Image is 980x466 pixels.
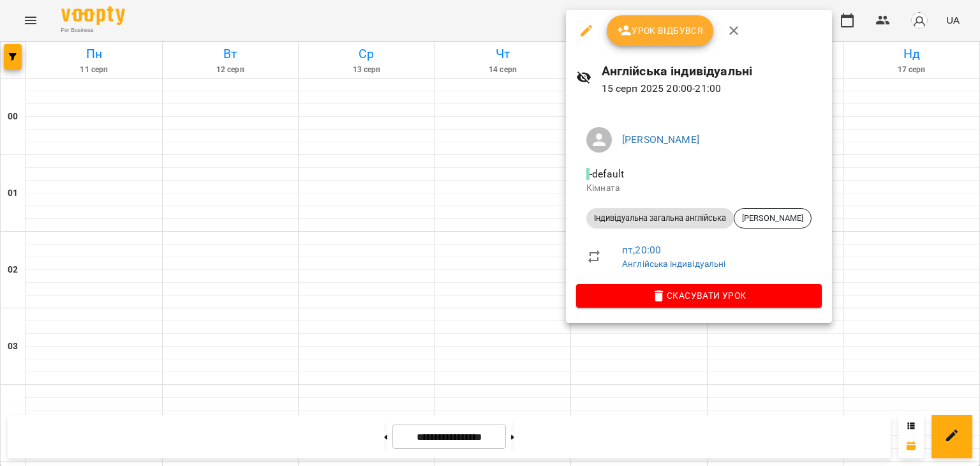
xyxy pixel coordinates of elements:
a: [PERSON_NAME] [622,133,699,146]
span: Індивідуальна загальна англійська [586,213,734,224]
p: Кімната [586,182,812,195]
span: Скасувати Урок [586,288,812,303]
h6: Англійська індивідуальні [602,61,822,81]
span: Урок відбувся [617,23,704,38]
a: Англійська індивідуальні [622,259,726,269]
a: пт , 20:00 [622,244,661,256]
p: 15 серп 2025 20:00 - 21:00 [602,81,822,96]
span: - default [586,168,627,180]
div: [PERSON_NAME] [734,208,812,229]
button: Урок відбувся [607,15,714,46]
button: Скасувати Урок [576,284,822,307]
span: [PERSON_NAME] [734,213,811,224]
